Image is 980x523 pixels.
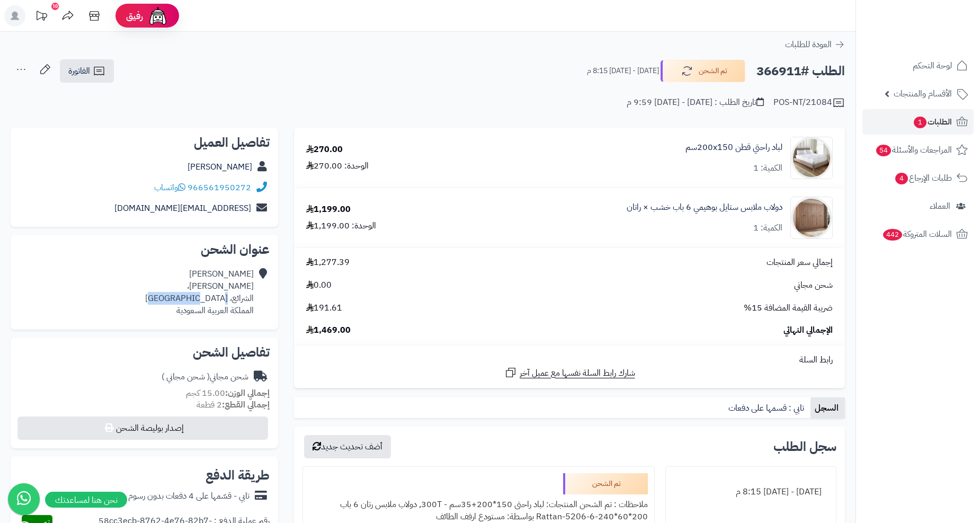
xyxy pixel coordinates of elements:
a: المراجعات والأسئلة54 [862,137,974,163]
a: [PERSON_NAME] [188,161,252,173]
a: العملاء [862,193,974,219]
button: تم الشحن [661,60,745,82]
a: لوحة التحكم [862,53,974,78]
span: إجمالي سعر المنتجات [767,256,833,269]
span: شحن مجاني [794,279,833,291]
a: الفاتورة [60,59,114,83]
a: واتساب [154,181,185,194]
span: ضريبة القيمة المضافة 15% [744,302,833,314]
button: إصدار بوليصة الشحن [17,416,268,440]
span: 4 [895,173,908,184]
a: دولاب ملابس ستايل بوهيمي 6 باب خشب × راتان [627,201,782,214]
small: 2 قطعة [197,398,270,411]
span: طلبات الإرجاع [894,171,952,185]
span: 1 [914,117,926,128]
div: الوحدة: 270.00 [306,160,369,172]
span: ( شحن مجاني ) [162,370,210,383]
span: 1,469.00 [306,324,351,336]
span: شارك رابط السلة نفسها مع عميل آخر [520,367,635,379]
img: 1692866513-1523521345-90x90.jpg [791,137,832,179]
div: تاريخ الطلب : [DATE] - [DATE] 9:59 م [627,96,764,109]
img: logo-2.png [908,28,970,50]
a: 966561950272 [188,181,251,194]
h2: تفاصيل العميل [19,136,270,149]
a: تابي : قسمها على دفعات [724,397,810,419]
img: ai-face.png [147,5,168,26]
a: شارك رابط السلة نفسها مع عميل آخر [504,366,635,379]
div: رابط السلة [298,354,841,366]
a: طلبات الإرجاع4 [862,165,974,191]
a: السجل [810,397,845,419]
span: 0.00 [306,279,332,291]
h2: تفاصيل الشحن [19,346,270,359]
span: السلات المتروكة [882,227,952,242]
small: 15.00 كجم [186,387,270,400]
img: 1749982072-1-90x90.jpg [791,197,832,239]
span: لوحة التحكم [913,58,952,73]
span: 1,277.39 [306,256,350,269]
div: الوحدة: 1,199.00 [306,220,376,232]
h2: طريقة الدفع [206,469,270,482]
a: الطلبات1 [862,109,974,135]
div: [DATE] - [DATE] 8:15 م [672,482,830,502]
div: شحن مجاني [162,371,248,383]
a: لباد راحتي قطن 200x150سم [685,141,782,154]
div: 1,199.00 [306,203,351,216]
strong: إجمالي الوزن: [225,387,270,400]
div: تم الشحن [563,473,648,494]
span: رفيق [126,10,143,22]
a: تحديثات المنصة [28,5,55,29]
span: الفاتورة [68,65,90,77]
h2: عنوان الشحن [19,243,270,256]
a: [EMAIL_ADDRESS][DOMAIN_NAME] [114,202,251,215]
span: العملاء [930,199,950,214]
h3: سجل الطلب [773,440,836,453]
div: [PERSON_NAME] [PERSON_NAME]، الشرائع، [GEOGRAPHIC_DATA] المملكة العربية السعودية [145,268,254,316]
a: السلات المتروكة442 [862,221,974,247]
div: تابي - قسّمها على 4 دفعات بدون رسوم ولا فوائد [100,490,250,502]
a: العودة للطلبات [785,38,845,51]
div: 270.00 [306,144,343,156]
span: 442 [883,229,902,241]
strong: إجمالي القطع: [222,398,270,411]
span: الطلبات [913,114,952,129]
small: [DATE] - [DATE] 8:15 م [587,66,659,76]
div: POS-NT/21084 [773,96,845,109]
span: 191.61 [306,302,342,314]
span: العودة للطلبات [785,38,832,51]
h2: الطلب #366911 [756,60,845,82]
div: الكمية: 1 [753,162,782,174]
div: الكمية: 1 [753,222,782,234]
span: المراجعات والأسئلة [875,143,952,157]
span: الأقسام والمنتجات [894,86,952,101]
span: الإجمالي النهائي [783,324,833,336]
span: 54 [876,145,891,156]
button: أضف تحديث جديد [304,435,391,458]
div: 10 [51,3,59,10]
